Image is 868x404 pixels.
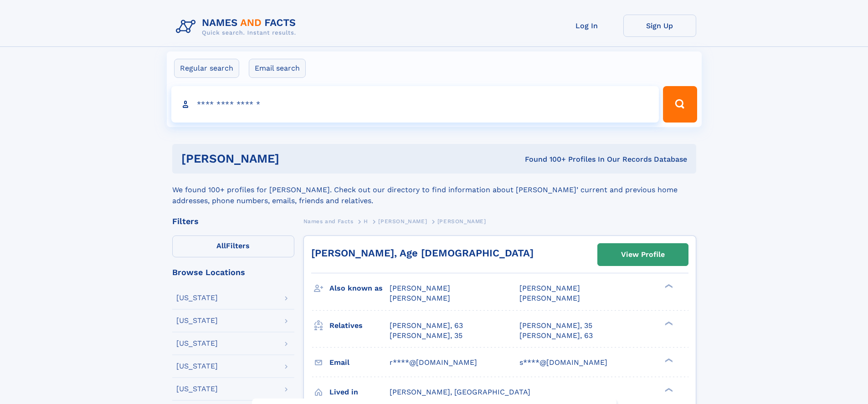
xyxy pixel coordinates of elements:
[623,15,696,37] a: Sign Up
[176,340,218,347] div: [US_STATE]
[663,86,697,123] button: Search Button
[176,363,218,370] div: [US_STATE]
[378,218,427,225] span: [PERSON_NAME]
[519,321,592,331] a: [PERSON_NAME], 35
[329,384,390,400] h3: Lived in
[171,86,659,123] input: search input
[216,241,226,250] span: All
[172,235,294,257] label: Filters
[390,294,450,302] span: [PERSON_NAME]
[390,284,450,292] span: [PERSON_NAME]
[176,385,218,393] div: [US_STATE]
[378,215,427,227] a: [PERSON_NAME]
[176,317,218,324] div: [US_STATE]
[249,59,306,78] label: Email search
[550,15,623,37] a: Log In
[181,153,402,164] h1: [PERSON_NAME]
[519,331,593,341] a: [PERSON_NAME], 63
[172,268,294,276] div: Browse Locations
[663,283,673,289] div: ❯
[172,174,696,206] div: We found 100+ profiles for [PERSON_NAME]. Check out our directory to find information about [PERS...
[390,321,463,331] a: [PERSON_NAME], 63
[172,217,294,225] div: Filters
[402,154,687,164] div: Found 100+ Profiles In Our Records Database
[390,388,530,396] span: [PERSON_NAME], [GEOGRAPHIC_DATA]
[437,218,486,225] span: [PERSON_NAME]
[364,215,368,227] a: H
[329,318,390,333] h3: Relatives
[364,218,368,225] span: H
[390,331,462,341] a: [PERSON_NAME], 35
[172,15,303,39] img: Logo Names and Facts
[311,247,534,259] a: [PERSON_NAME], Age [DEMOGRAPHIC_DATA]
[519,284,580,292] span: [PERSON_NAME]
[663,320,673,326] div: ❯
[519,294,580,302] span: [PERSON_NAME]
[329,281,390,296] h3: Also known as
[663,387,673,393] div: ❯
[663,357,673,363] div: ❯
[174,59,239,78] label: Regular search
[303,215,354,227] a: Names and Facts
[598,244,688,266] a: View Profile
[176,294,218,302] div: [US_STATE]
[621,244,665,265] div: View Profile
[329,355,390,370] h3: Email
